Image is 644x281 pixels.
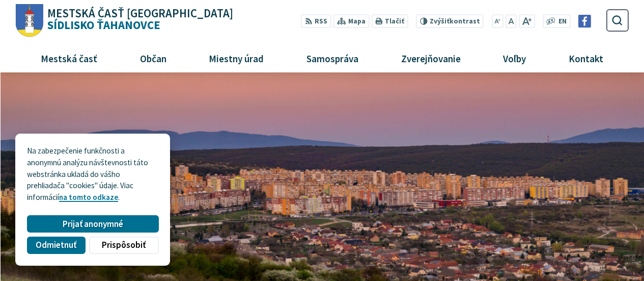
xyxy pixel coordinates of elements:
span: Zvýšiť [430,17,450,25]
span: Voľby [499,44,530,72]
span: Mestská časť [37,44,101,72]
a: Logo Sídlisko Ťahanovce, prejsť na domovskú stránku. [15,4,233,37]
button: Zvýšiťkontrast [416,14,484,28]
a: EN [555,16,569,27]
span: kontrast [430,17,480,25]
button: Nastaviť pôvodnú veľkosť písma [506,14,517,28]
span: Odmietnuť [36,240,76,250]
span: Mapa [348,16,366,27]
a: Samospráva [289,44,376,72]
span: Zverejňovanie [397,44,464,72]
span: Samospráva [302,44,362,72]
button: Tlačiť [371,14,408,28]
span: Mestská časť [GEOGRAPHIC_DATA] [47,8,233,19]
a: Občan [122,44,184,72]
a: Mapa [333,14,369,28]
span: Tlačiť [385,17,404,25]
span: Prispôsobiť [102,240,146,250]
span: RSS [315,16,327,27]
a: Mestská časť [23,44,115,72]
a: Zverejňovanie [383,44,478,72]
a: RSS [301,14,331,28]
img: Prejsť na Facebook stránku [578,15,591,28]
span: Kontakt [565,44,607,72]
span: Prijať anonymné [63,219,123,229]
button: Prispôsobiť [89,237,158,254]
a: na tomto odkaze [59,192,118,202]
a: Voľby [486,44,544,72]
button: Zmenšiť veľkosť písma [492,14,504,28]
button: Zväčšiť veľkosť písma [519,14,535,28]
span: Občan [136,44,170,72]
a: Kontakt [551,44,621,72]
img: Prejsť na domovskú stránku [15,4,43,37]
a: Miestny úrad [191,44,282,72]
p: Na zabezpečenie funkčnosti a anonymnú analýzu návštevnosti táto webstránka ukladá do vášho prehli... [27,145,158,203]
span: EN [558,16,567,27]
h1: Sídlisko Ťahanovce [43,8,233,31]
button: Odmietnuť [27,237,85,254]
button: Prijať anonymné [27,215,158,233]
span: Miestny úrad [205,44,268,72]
